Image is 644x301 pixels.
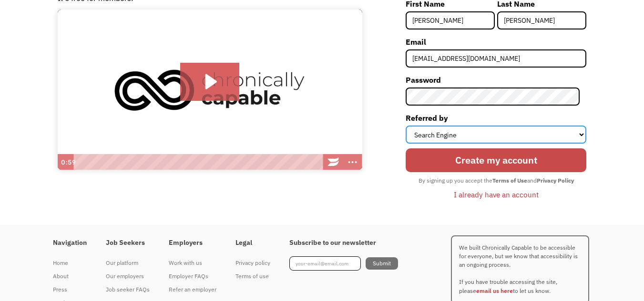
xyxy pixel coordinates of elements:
div: By signing up you accept the and [414,175,579,187]
div: I already have an account [454,189,539,200]
h4: Employers [169,239,216,247]
a: Work with us [169,256,216,270]
a: Refer an employer [169,283,216,296]
div: Our platform [106,257,150,269]
a: Home [53,256,87,270]
div: Employer FAQs [169,271,216,282]
label: Email [406,34,586,49]
div: Work with us [169,257,216,269]
div: Job seeker FAQs [106,284,150,295]
label: Referred by [406,110,586,126]
a: About [53,270,87,283]
h4: Subscribe to our newsletter [289,239,398,247]
div: Terms of use [235,271,270,282]
div: Refer an employer [169,284,216,295]
div: Playbar [78,154,319,170]
form: Footer Newsletter [289,256,398,271]
input: your-email@email.com [289,256,361,271]
div: Privacy policy [235,257,270,269]
strong: Privacy Policy [537,177,574,184]
a: Employer FAQs [169,270,216,283]
input: Submit [366,257,398,270]
div: About [53,271,87,282]
strong: Terms of Use [492,177,527,184]
input: Create my account [406,148,586,172]
a: Privacy policy [235,256,270,270]
a: I already have an account [447,186,546,203]
h4: Legal [235,239,270,247]
button: Show more buttons [343,154,362,170]
button: Play Video: Introducing Chronically Capable [180,63,240,101]
h4: Job Seekers [106,239,150,247]
div: Our employers [106,271,150,282]
div: Press [53,284,87,295]
a: email us here [476,287,513,294]
a: Our platform [106,256,150,270]
label: Password [406,72,586,87]
a: Terms of use [235,270,270,283]
a: Our employers [106,270,150,283]
a: Wistia Logo -- Learn More [324,154,343,170]
input: Joni [406,11,495,29]
a: Job seeker FAQs [106,283,150,296]
div: Home [53,257,87,269]
img: Introducing Chronically Capable [58,10,362,170]
h4: Navigation [53,239,87,247]
input: Mitchell [497,11,586,29]
input: john@doe.com [406,49,586,68]
a: Press [53,283,87,296]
